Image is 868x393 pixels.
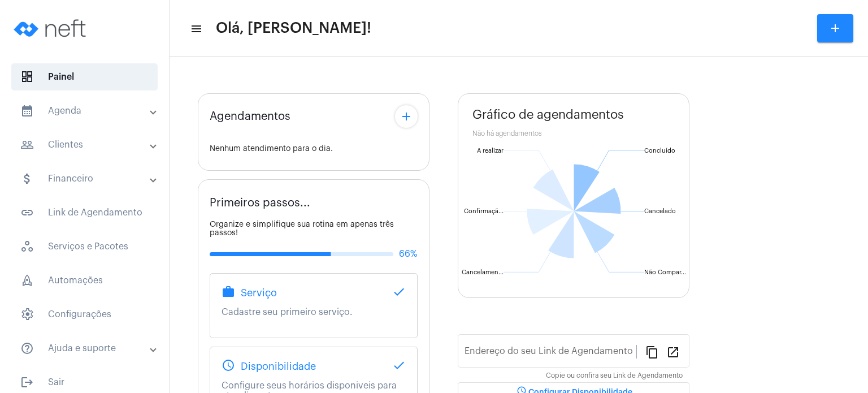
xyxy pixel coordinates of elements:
[666,345,680,359] mat-icon: open_in_new
[20,206,34,219] mat-icon: sidenav icon
[392,359,406,372] mat-icon: done
[190,22,201,36] mat-icon: sidenav icon
[222,359,235,372] mat-icon: schedule
[210,221,394,237] span: Organize e simplifique sua rotina em apenas três passos!
[7,131,169,158] mat-expansion-panel-header: sidenav iconClientes
[20,70,34,84] span: sidenav icon
[7,165,169,192] mat-expansion-panel-header: sidenav iconFinanceiro
[20,104,34,118] mat-icon: sidenav icon
[11,267,158,294] span: Automações
[241,287,277,299] span: Serviço
[20,104,151,118] mat-panel-title: Agenda
[644,208,676,214] text: Cancelado
[645,345,659,359] mat-icon: content_copy
[400,110,413,123] mat-icon: add
[20,138,151,152] mat-panel-title: Clientes
[392,285,406,299] mat-icon: done
[20,342,151,355] mat-panel-title: Ajuda e suporte
[644,269,686,275] text: Não Compar...
[11,301,158,328] span: Configurações
[20,274,34,287] span: sidenav icon
[11,233,158,260] span: Serviços e Pacotes
[11,199,158,226] span: Link de Agendamento
[477,148,504,154] text: A realizar
[216,19,371,37] span: Olá, [PERSON_NAME]!
[210,145,418,153] div: Nenhum atendimento para o dia.
[7,335,169,362] mat-expansion-panel-header: sidenav iconAjuda e suporte
[11,63,158,90] span: Painel
[20,308,34,321] span: sidenav icon
[464,208,504,215] text: Confirmaçã...
[20,375,34,389] mat-icon: sidenav icon
[222,307,406,317] p: Cadastre seu primeiro serviço.
[210,197,310,209] span: Primeiros passos...
[828,21,842,35] mat-icon: add
[20,138,34,152] mat-icon: sidenav icon
[399,249,418,259] span: 66%
[20,172,34,185] mat-icon: sidenav icon
[546,372,683,380] mat-hint: Copie ou confira seu Link de Agendamento
[20,342,34,355] mat-icon: sidenav icon
[210,110,290,123] span: Agendamentos
[644,148,675,154] text: Concluído
[9,6,94,51] img: logo-neft-novo-2.png
[20,172,151,185] mat-panel-title: Financeiro
[241,361,316,372] span: Disponibilidade
[465,348,636,359] input: Link
[462,269,504,275] text: Cancelamen...
[20,240,34,253] span: sidenav icon
[222,285,235,299] mat-icon: work
[472,108,624,122] span: Gráfico de agendamentos
[7,97,169,124] mat-expansion-panel-header: sidenav iconAgenda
